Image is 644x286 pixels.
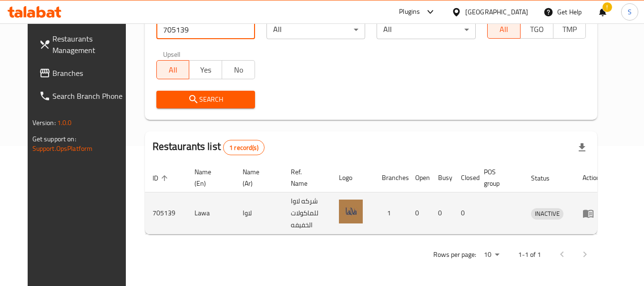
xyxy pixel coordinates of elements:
[224,143,264,152] span: 1 record(s)
[222,60,255,79] button: No
[283,192,331,234] td: شركه لاوا للماكولات الخفيفه
[487,20,521,39] button: All
[164,94,247,106] span: Search
[377,20,475,39] div: All
[193,63,218,77] span: Yes
[31,85,135,107] a: Search Branch Phone
[531,208,563,219] span: INACTIVE
[52,67,128,79] span: Branches
[57,117,72,129] span: 1.0.0
[32,117,56,129] span: Version:
[531,208,563,220] div: INACTIVE
[194,166,224,189] span: Name (En)
[430,163,453,192] th: Busy
[31,62,135,85] a: Branches
[518,249,541,261] p: 1-1 of 1
[453,192,476,234] td: 0
[453,163,476,192] th: Closed
[331,163,374,192] th: Logo
[339,200,363,223] img: Lawa
[628,7,632,17] span: S
[374,192,408,234] td: 1
[531,172,562,184] span: Status
[156,20,255,39] input: Search for restaurant name or ID..
[52,33,128,56] span: Restaurants Management
[408,163,430,192] th: Open
[433,249,476,261] p: Rows per page:
[31,27,135,62] a: Restaurants Management
[480,248,503,262] div: Rows per page:
[187,192,235,234] td: Lawa
[32,133,76,145] span: Get support on:
[520,20,553,39] button: TGO
[553,20,586,39] button: TMP
[32,142,93,155] a: Support.OpsPlatform
[243,166,272,189] span: Name (Ar)
[156,60,190,79] button: All
[235,192,283,234] td: لاوا
[291,166,320,189] span: Ref. Name
[408,192,430,234] td: 0
[52,90,128,102] span: Search Branch Phone
[189,60,222,79] button: Yes
[153,172,171,184] span: ID
[145,163,608,234] table: enhanced table
[484,166,512,189] span: POS group
[557,22,583,36] span: TMP
[153,139,265,155] h2: Restaurants list
[145,192,187,234] td: 705139
[223,140,265,155] div: Total records count
[161,63,186,77] span: All
[575,163,608,192] th: Action
[430,192,453,234] td: 0
[399,6,420,18] div: Plugins
[491,22,517,36] span: All
[524,22,550,36] span: TGO
[266,20,365,39] div: All
[163,51,181,57] label: Upsell
[465,7,528,17] div: [GEOGRAPHIC_DATA]
[226,63,251,77] span: No
[571,136,593,159] div: Export file
[156,91,255,108] button: Search
[374,163,408,192] th: Branches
